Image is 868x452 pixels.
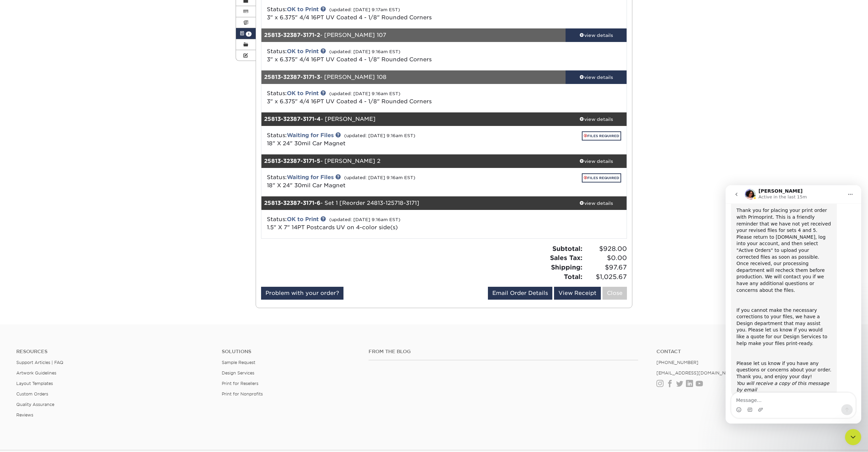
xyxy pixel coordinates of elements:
[222,349,358,354] h4: Solutions
[656,370,737,375] a: [EMAIL_ADDRESS][DOMAIN_NAME]
[264,32,320,38] strong: 25813-32387-3171-2
[262,89,505,106] div: Status:
[566,158,627,165] div: view details
[267,224,398,231] span: 1.5" X 7" 14PT Postcards UV on 4-color side(s)
[488,287,552,300] a: Email Order Details
[264,74,320,80] strong: 25813-32387-3171-3
[2,431,58,450] iframe: Google Customer Reviews
[585,244,627,254] span: $928.00
[329,49,400,54] small: (updated: [DATE] 9:16am EST)
[16,402,54,407] a: Quality Assurance
[287,174,334,180] a: Waiting for Files
[267,14,432,21] span: 3" x 6.375" 4/4 16PT UV Coated 4 - 1/8" Rounded Corners
[11,122,106,162] div: If you cannot make the necessary corrections to your files, we have a Design department that may ...
[566,112,627,126] a: view details
[222,381,258,386] a: Print for Resellers
[264,158,320,164] strong: 25813-32387-3171-5
[262,5,505,22] div: Status:
[551,263,583,271] strong: Shipping:
[116,219,127,230] button: Send a message…
[287,6,319,13] a: OK to Print
[550,254,583,261] strong: Sales Tax:
[287,132,334,138] a: Waiting for Files
[6,208,130,219] textarea: Message…
[566,70,627,84] a: view details
[585,272,627,282] span: $1,025.67
[726,185,861,424] iframe: Intercom live chat
[222,391,263,396] a: Print for Nonprofits
[267,140,346,147] a: 18" X 24" 30mil Car Magnet
[261,287,343,300] a: Problem with your order?
[329,91,400,96] small: (updated: [DATE] 9:16am EST)
[552,245,583,252] strong: Subtotal:
[11,175,106,208] div: Please let us know if you have any questions or concerns about your order. Thank you, and enjoy y...
[287,48,319,55] a: OK to Print
[566,200,627,207] div: view details
[566,196,627,210] a: view details
[11,22,106,108] div: Thank you for placing your print order with Primoprint. This is a friendly reminder that we have ...
[11,195,104,208] i: You will receive a copy of this message by email
[582,173,621,182] a: FILES REQUIRED
[585,253,627,263] span: $0.00
[262,47,505,64] div: Status:
[287,90,319,96] a: OK to Print
[566,28,627,42] a: view details
[656,360,698,365] a: [PHONE_NUMBER]
[16,391,48,396] a: Custom Orders
[264,200,320,206] strong: 25813-32387-3171-6
[564,273,583,280] strong: Total:
[267,98,432,105] span: 3" x 6.375" 4/4 16PT UV Coated 4 - 1/8" Rounded Corners
[261,112,566,126] div: - [PERSON_NAME]
[261,196,566,210] div: - Set 1 [Reorder 24813-125718-3171]
[236,28,256,39] a: 1
[246,31,252,37] span: 1
[585,263,627,272] span: $97.67
[16,349,212,354] h4: Resources
[261,70,566,84] div: - [PERSON_NAME] 108
[222,360,255,365] a: Sample Request
[603,287,627,300] a: Close
[262,131,505,148] div: Status:
[267,56,432,63] span: 3" x 6.375" 4/4 16PT UV Coated 4 - 1/8" Rounded Corners
[656,349,852,354] a: Contact
[554,287,601,300] a: View Receipt
[344,133,415,138] small: (updated: [DATE] 9:16am EST)
[16,370,56,375] a: Artwork Guidelines
[262,173,505,190] div: Status:
[222,370,254,375] a: Design Services
[566,32,627,39] div: view details
[566,74,627,81] div: view details
[287,216,319,222] a: OK to Print
[264,116,321,122] strong: 25813-32387-3171-4
[329,7,400,12] small: (updated: [DATE] 9:17am EST)
[329,217,400,222] small: (updated: [DATE] 9:16am EST)
[261,154,566,168] div: - [PERSON_NAME] 2
[582,131,621,141] a: FILES REQUIRED
[32,222,38,227] button: Upload attachment
[16,381,53,386] a: Layout Templates
[21,222,27,227] button: Gif picker
[566,116,627,123] div: view details
[16,360,63,365] a: Support Articles | FAQ
[845,429,861,445] iframe: Intercom live chat
[262,215,505,232] div: Status:
[261,28,566,42] div: - [PERSON_NAME] 107
[11,222,16,227] button: Emoji picker
[369,349,638,354] h4: From the Blog
[566,154,627,168] a: view details
[267,182,346,189] a: 18" X 24" 30mil Car Magnet
[344,175,415,180] small: (updated: [DATE] 9:16am EST)
[16,412,33,417] a: Reviews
